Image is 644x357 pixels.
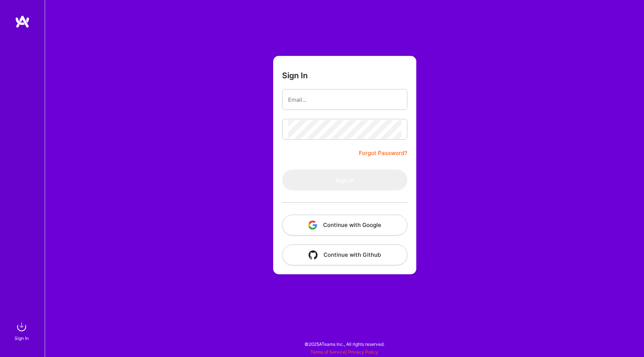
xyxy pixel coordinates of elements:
[348,349,378,355] a: Privacy Policy
[309,250,318,259] img: icon
[15,334,29,342] div: Sign In
[15,15,30,28] img: logo
[282,244,407,265] button: Continue with Github
[45,335,644,353] div: © 2025 ATeams Inc., All rights reserved.
[282,215,407,236] button: Continue with Google
[310,349,345,355] a: Terms of Service
[359,149,407,158] a: Forgot Password?
[282,71,308,80] h3: Sign In
[14,319,29,334] img: sign in
[16,319,29,342] a: sign inSign In
[310,349,378,355] span: |
[308,221,317,230] img: icon
[288,90,401,109] input: Email...
[282,170,407,190] button: Sign In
